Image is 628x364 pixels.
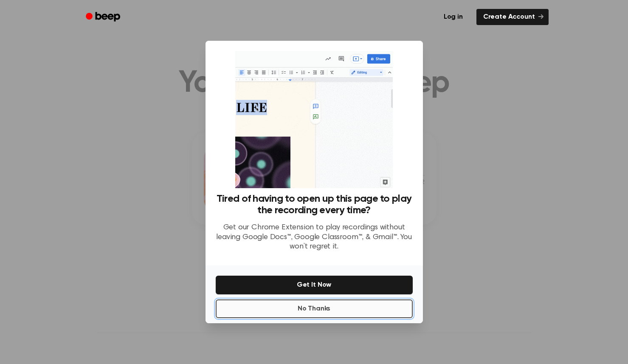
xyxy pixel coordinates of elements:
button: No Thanks [216,299,413,318]
a: Beep [80,9,128,25]
img: Beep extension in action [235,51,393,188]
h3: Tired of having to open up this page to play the recording every time? [216,193,413,216]
a: Create Account [476,9,549,25]
p: Get our Chrome Extension to play recordings without leaving Google Docs™, Google Classroom™, & Gm... [216,223,413,252]
a: Log in [435,7,471,27]
button: Get It Now [216,276,413,294]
